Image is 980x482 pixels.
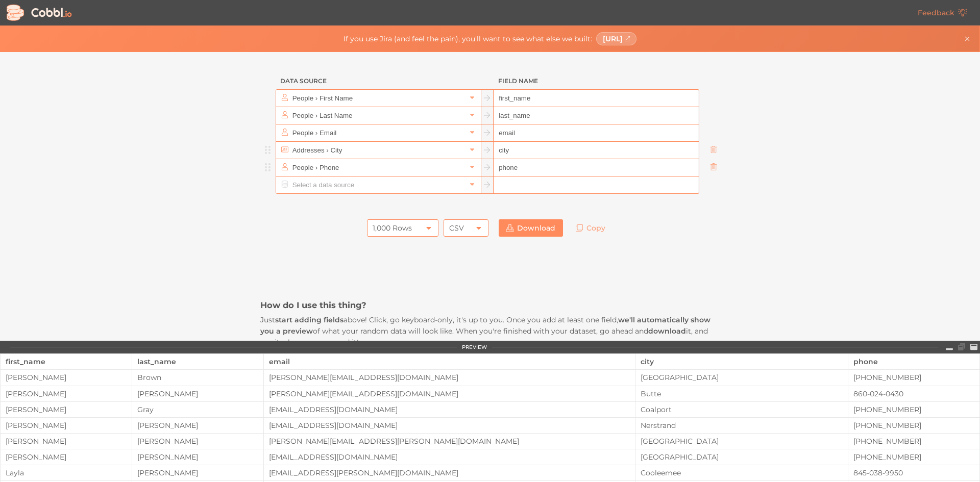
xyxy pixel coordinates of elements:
[264,469,635,477] div: [EMAIL_ADDRESS][PERSON_NAME][DOMAIN_NAME]
[596,32,637,45] a: [URL]
[132,421,263,429] div: [PERSON_NAME]
[848,453,979,461] div: [PHONE_NUMBER]
[848,390,979,398] div: 860-024-0430
[290,90,466,107] input: Select a data source
[1,437,132,445] div: [PERSON_NAME]
[1,373,132,382] div: [PERSON_NAME]
[290,159,466,176] input: Select a data source
[1,421,132,429] div: [PERSON_NAME]
[290,176,466,193] input: Select a data source
[641,354,843,369] div: city
[635,469,848,477] div: Cooleemee
[260,314,720,348] p: Just above! Click, go keyboard-only, it's up to you. Once you add at least one field, of what you...
[499,219,563,237] a: Download
[132,453,263,461] div: [PERSON_NAME]
[276,72,481,90] h3: Data Source
[848,437,979,445] div: [PHONE_NUMBER]
[132,405,263,414] div: Gray
[848,373,979,382] div: [PHONE_NUMBER]
[269,354,630,369] div: email
[1,405,132,414] div: [PERSON_NAME]
[132,437,263,445] div: [PERSON_NAME]
[635,437,848,445] div: [GEOGRAPHIC_DATA]
[264,421,635,429] div: [EMAIL_ADDRESS][DOMAIN_NAME]
[264,405,635,414] div: [EMAIL_ADDRESS][DOMAIN_NAME]
[1,453,132,461] div: [PERSON_NAME]
[462,344,487,350] div: PREVIEW
[1,390,132,398] div: [PERSON_NAME]
[961,33,973,45] button: Close banner
[449,219,464,237] div: CSV
[260,299,720,311] h3: How do I use this thing?
[6,354,127,369] div: first_name
[648,326,686,336] strong: download
[290,107,466,124] input: Select a data source
[853,354,974,369] div: phone
[264,453,635,461] div: [EMAIL_ADDRESS][DOMAIN_NAME]
[132,373,263,382] div: Brown
[635,453,848,461] div: [GEOGRAPHIC_DATA]
[848,421,979,429] div: [PHONE_NUMBER]
[494,72,699,90] h3: Field Name
[635,421,848,429] div: Nerstrand
[275,315,344,324] strong: start adding fields
[603,35,623,43] span: [URL]
[290,124,466,141] input: Select a data source
[290,142,466,159] input: Select a data source
[137,354,258,369] div: last_name
[635,405,848,414] div: Coalport
[132,390,263,398] div: [PERSON_NAME]
[568,219,613,237] a: Copy
[264,390,635,398] div: [PERSON_NAME][EMAIL_ADDRESS][DOMAIN_NAME]
[264,437,635,445] div: [PERSON_NAME][EMAIL_ADDRESS][PERSON_NAME][DOMAIN_NAME]
[635,390,848,398] div: Butte
[848,469,979,477] div: 845-038-9950
[635,373,848,382] div: [GEOGRAPHIC_DATA]
[344,35,592,43] span: If you use Jira (and feel the pain), you'll want to see what else we built:
[264,373,635,382] div: [PERSON_NAME][EMAIL_ADDRESS][DOMAIN_NAME]
[1,469,132,477] div: Layla
[132,469,263,477] div: [PERSON_NAME]
[848,405,979,414] div: [PHONE_NUMBER]
[910,4,975,21] a: Feedback
[373,219,412,237] div: 1,000 Rows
